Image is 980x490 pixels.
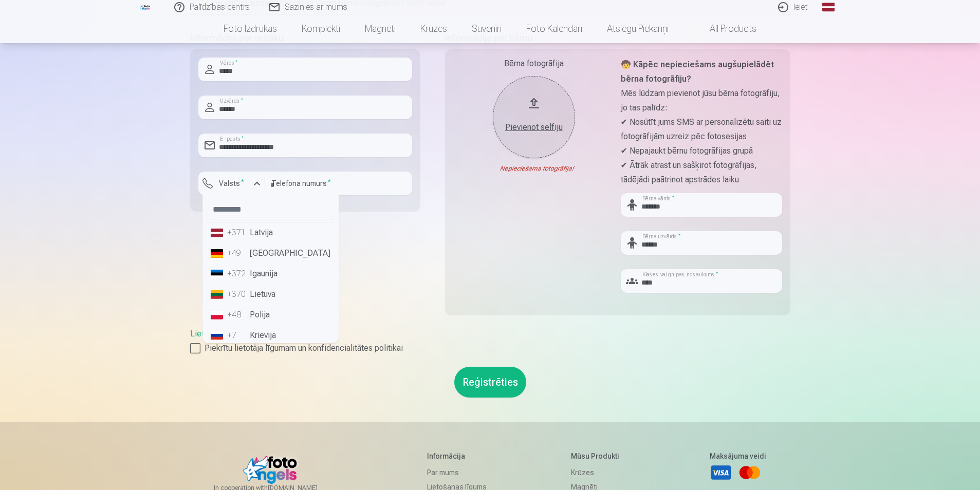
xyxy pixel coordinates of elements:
p: ✔ Nepajaukt bērnu fotogrāfijas grupā [621,144,782,158]
button: Valsts* [198,172,265,195]
div: Lauks ir obligāts [198,195,265,203]
li: Lietuva [207,284,335,305]
div: , [190,328,790,354]
h5: Informācija [427,451,487,461]
div: Bērna fotogrāfija [453,58,615,70]
a: Lietošanas līgums [190,329,255,338]
a: Foto kalendāri [514,14,595,43]
a: Mastercard [738,461,761,484]
div: +372 [227,268,248,280]
a: Komplekti [289,14,353,43]
a: Krūzes [571,465,625,480]
p: ✔ Ātrāk atrast un sašķirot fotogrāfijas, tādējādi paātrinot apstrādes laiku [621,158,782,187]
button: Pievienot selfiju [493,76,575,158]
a: Magnēti [353,14,408,43]
a: Suvenīri [459,14,514,43]
li: [GEOGRAPHIC_DATA] [207,243,335,263]
a: Atslēgu piekariņi [595,14,681,43]
a: Foto izdrukas [211,14,289,43]
p: ✔ Nosūtīt jums SMS ar personalizētu saiti uz fotogrāfijām uzreiz pēc fotosesijas [621,115,782,144]
strong: 🧒 Kāpēc nepieciešams augšupielādēt bērna fotogrāfiju? [621,60,774,84]
div: Pievienot selfiju [503,121,565,134]
li: Latvija [207,222,335,243]
div: +371 [227,227,248,239]
a: Krūzes [408,14,459,43]
label: Valsts [215,178,248,189]
div: +49 [227,247,248,259]
a: Par mums [427,465,487,480]
h5: Mūsu produkti [571,451,625,461]
li: Igaunija [207,263,335,284]
img: /fa1 [140,4,151,10]
a: All products [681,14,769,43]
div: +370 [227,288,248,300]
li: Polija [207,305,335,325]
label: Piekrītu lietotāja līgumam un konfidencialitātes politikai [190,342,790,354]
li: Krievija [207,325,335,346]
div: +48 [227,309,248,321]
h5: Maksājuma veidi [710,451,766,461]
div: Nepieciešama fotogrāfija! [453,164,615,173]
div: +7 [227,329,248,342]
p: Mēs lūdzam pievienot jūsu bērna fotogrāfiju, jo tas palīdz: [621,86,782,115]
a: Visa [710,461,732,484]
button: Reģistrēties [454,367,526,398]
